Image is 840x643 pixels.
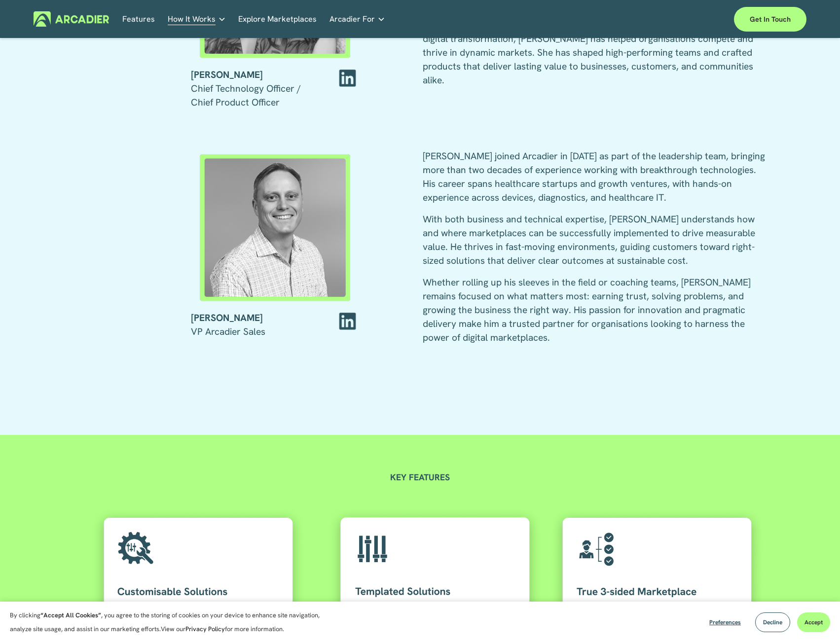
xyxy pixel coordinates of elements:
[168,11,226,27] a: folder dropdown
[185,625,225,633] a: Privacy Policy
[191,311,360,339] p: VP Arcadier Sales
[191,69,263,81] strong: [PERSON_NAME]
[423,276,765,345] p: Whether rolling up his sleeves in the field or coaching teams, [PERSON_NAME] remains focused on w...
[168,12,216,26] span: How It Works
[191,312,263,324] strong: [PERSON_NAME]
[423,213,765,268] p: With both business and technical expertise, [PERSON_NAME] understands how and where marketplaces ...
[755,612,790,632] button: Decline
[763,618,782,626] span: Decline
[34,11,109,27] img: Arcadier
[122,11,155,27] a: Features
[702,612,748,632] button: Preferences
[709,618,741,626] span: Preferences
[238,11,317,27] a: Explore Marketplaces
[40,611,101,619] strong: “Accept All Cookies”
[423,18,765,87] p: With global experience spanning growth strategies, platform re-architecture, and digital transfor...
[191,68,360,109] p: Chief Technology Officer / Chief Product Officer
[329,11,385,27] a: folder dropdown
[390,471,450,483] strong: KEY FEATURES
[734,7,806,32] a: Get in touch
[329,12,375,26] span: Arcadier For
[423,149,765,205] p: [PERSON_NAME] joined Arcadier in [DATE] as part of the leadership team, bringing more than two de...
[791,596,840,643] iframe: Chat Widget
[10,608,330,636] p: By clicking , you agree to the storing of cookies on your device to enhance site navigation, anal...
